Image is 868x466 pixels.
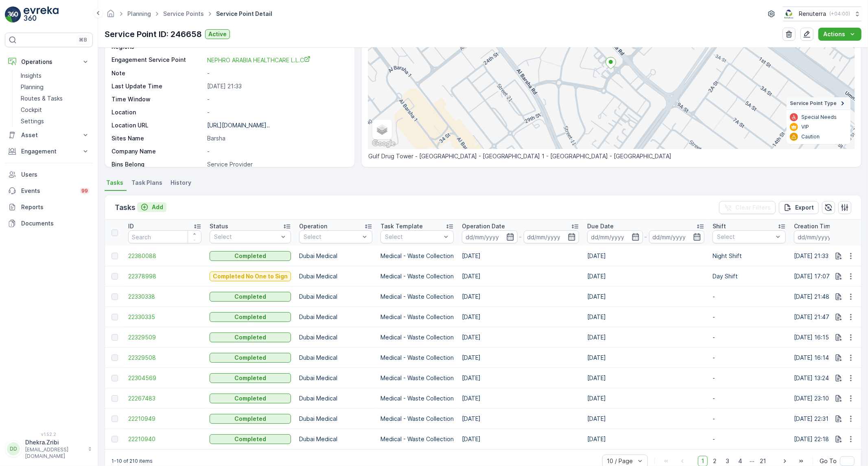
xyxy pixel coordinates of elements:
[583,246,708,266] td: [DATE]
[299,222,327,230] p: Operation
[21,171,90,179] p: Users
[380,333,454,341] p: Medical - Waste Collection
[458,368,583,388] td: [DATE]
[299,394,372,403] p: Dubai Medical
[458,287,583,307] td: [DATE]
[234,394,266,403] p: Completed
[112,395,118,402] div: Toggle Row Selected
[127,10,151,17] a: Planning
[380,394,454,403] p: Medical - Waste Collection
[713,333,786,341] p: -
[79,37,87,43] p: ⌘B
[7,442,20,455] div: DD
[128,374,201,382] a: 22304569
[713,374,786,382] p: -
[779,201,819,214] button: Export
[128,313,201,321] span: 22330335
[128,272,201,280] a: 22378998
[790,100,837,107] span: Service Point Type
[171,179,191,187] span: History
[373,120,391,138] a: Layers
[207,56,346,64] a: NEPHRO ARABIA HEALTHCARE L.L.C
[5,215,93,232] a: Documents
[801,114,837,120] p: Special Needs
[458,348,583,368] td: [DATE]
[214,10,274,18] span: Service Point Detail
[794,222,834,230] p: Creation Time
[112,108,204,116] p: Location
[462,230,518,243] input: dd/mm/yyyy
[112,134,204,142] p: Sites Name
[21,58,77,66] p: Operations
[299,354,372,362] p: Dubai Medical
[299,374,372,382] p: Dubai Medical
[128,252,201,260] span: 22380088
[385,233,441,241] p: Select
[207,122,270,129] p: [URL][DOMAIN_NAME]..
[21,106,42,114] p: Cockpit
[234,435,266,443] p: Completed
[5,183,93,199] a: Events99
[207,147,346,155] p: -
[24,7,59,23] img: logo_light-DOdMpM7g.png
[735,203,771,212] p: Clear Filters
[234,252,266,260] p: Completed
[713,272,786,280] p: Day Shift
[783,7,861,21] button: Renuterra(+04:00)
[5,432,93,437] span: v 1.52.2
[112,121,204,129] p: Location URL
[713,313,786,321] p: -
[25,446,84,459] p: [EMAIL_ADDRESS][DOMAIN_NAME]
[163,10,204,17] a: Service Points
[713,435,786,443] p: -
[458,307,583,327] td: [DATE]
[210,373,291,383] button: Completed
[210,333,291,342] button: Completed
[210,353,291,363] button: Completed
[128,333,201,341] a: 22329509
[5,438,93,459] button: DDDhekra.Zribi[EMAIL_ADDRESS][DOMAIN_NAME]
[112,69,204,77] p: Note
[17,70,93,81] a: Insights
[783,9,796,18] img: Screenshot_2024-07-26_at_13.33.01.png
[210,414,291,424] button: Completed
[458,388,583,409] td: [DATE]
[25,438,84,446] p: Dhekra.Zribi
[368,152,855,160] p: Gulf Drug Tower - [GEOGRAPHIC_DATA] - [GEOGRAPHIC_DATA] 1 - [GEOGRAPHIC_DATA] - [GEOGRAPHIC_DATA]
[458,327,583,348] td: [DATE]
[299,252,372,260] p: Dubai Medical
[299,293,372,301] p: Dubai Medical
[81,188,88,194] p: 99
[5,54,93,70] button: Operations
[458,409,583,429] td: [DATE]
[370,138,397,149] img: Google
[5,166,93,183] a: Users
[458,266,583,287] td: [DATE]
[234,333,266,341] p: Completed
[234,313,266,321] p: Completed
[799,10,826,18] p: Renuterra
[17,104,93,116] a: Cockpit
[299,313,372,321] p: Dubai Medical
[210,251,291,261] button: Completed
[519,232,522,242] p: -
[207,69,346,77] p: -
[208,30,227,38] p: Active
[112,334,118,341] div: Toggle Row Selected
[713,415,786,423] p: -
[458,429,583,449] td: [DATE]
[713,222,726,230] p: Shift
[137,202,166,212] button: Add
[128,394,201,403] a: 22267483
[106,179,123,187] span: Tasks
[210,312,291,322] button: Completed
[370,138,397,149] a: Open this area in Google Maps (opens a new window)
[380,252,454,260] p: Medical - Waste Collection
[713,252,786,260] p: Night Shift
[801,133,820,140] p: Caution
[128,415,201,423] span: 22210949
[304,233,360,241] p: Select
